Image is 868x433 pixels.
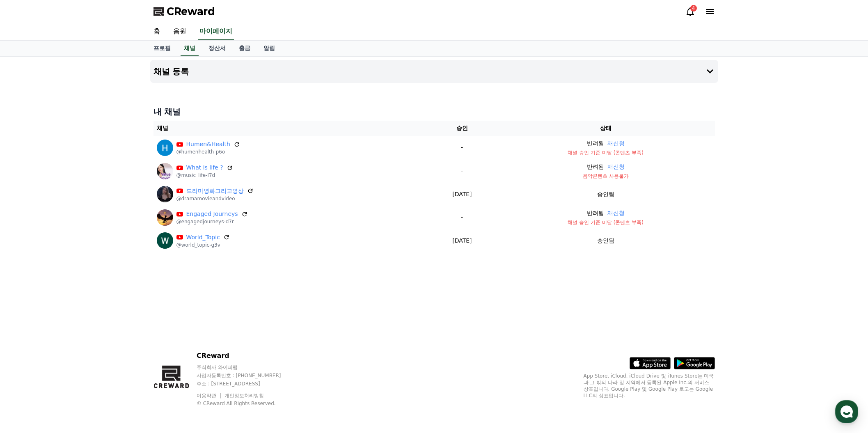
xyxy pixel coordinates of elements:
a: What is life ? [186,163,223,172]
a: 4 [685,7,695,16]
a: 드라마영화그리고영상 [186,187,244,195]
p: 승인됨 [597,236,614,245]
img: What is life ? [157,163,173,179]
p: 반려됨 [587,209,604,218]
button: 채널 등록 [150,60,718,83]
div: 4 [690,5,697,11]
a: 음원 [167,23,193,40]
p: - [431,167,493,175]
p: @world_topic-g3v [176,242,230,248]
img: World_Topic [157,232,173,249]
p: 반려됨 [587,139,604,148]
h4: 채널 등록 [153,67,189,76]
a: 채널 [181,41,199,56]
a: Humen&Health [186,140,230,149]
p: 채널 승인 기준 미달 (콘텐츠 부족) [500,219,712,226]
a: 출금 [232,41,257,56]
span: CReward [167,5,215,18]
a: 정산서 [202,41,232,56]
p: - [431,143,493,152]
p: 승인됨 [597,190,614,199]
a: 마이페이지 [198,23,234,40]
th: 승인 [428,121,497,136]
p: App Store, iCloud, iCloud Drive 및 iTunes Store는 미국과 그 밖의 나라 및 지역에서 등록된 Apple Inc.의 서비스 상표입니다. Goo... [584,373,715,399]
a: Engaged Journeys [186,210,238,218]
p: @music_life-l7d [176,172,233,179]
button: 재신청 [607,139,625,148]
p: 채널 승인 기준 미달 (콘텐츠 부족) [500,149,712,156]
a: 프로필 [147,41,177,56]
p: 반려됨 [587,163,604,171]
a: 이용약관 [197,393,222,399]
p: 음악콘텐츠 사용불가 [500,173,712,179]
a: 홈 [147,23,167,40]
th: 채널 [153,121,428,136]
p: © CReward All Rights Reserved. [197,400,297,407]
p: 사업자등록번호 : [PHONE_NUMBER] [197,372,297,379]
p: @humenhealth-p6o [176,149,240,155]
p: - [431,213,493,222]
h4: 내 채널 [153,106,715,117]
a: 알림 [257,41,282,56]
p: CReward [197,351,297,361]
img: Engaged Journeys [157,209,173,226]
a: World_Topic [186,233,220,242]
img: Humen&Health [157,140,173,156]
p: @engagedjourneys-d7r [176,218,248,225]
p: 주식회사 와이피랩 [197,364,297,371]
p: 주소 : [STREET_ADDRESS] [197,380,297,387]
p: [DATE] [431,236,493,245]
a: CReward [153,5,215,18]
a: 개인정보처리방침 [224,393,264,399]
p: @dramamovieandvideo [176,195,254,202]
button: 재신청 [607,163,625,171]
img: 드라마영화그리고영상 [157,186,173,202]
p: [DATE] [431,190,493,199]
button: 재신청 [607,209,625,218]
th: 상태 [497,121,715,136]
